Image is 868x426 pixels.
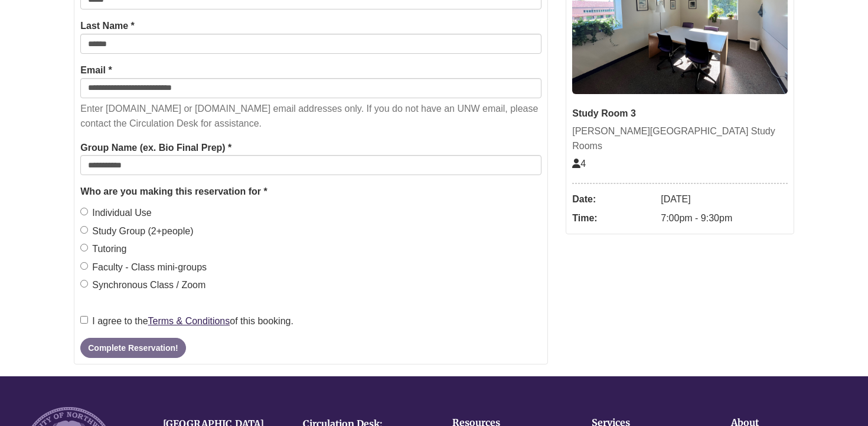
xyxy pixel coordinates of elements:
[572,209,655,228] dt: Time:
[80,63,112,78] label: Email *
[80,18,135,34] label: Last Name *
[80,101,541,131] p: Enter [DOMAIN_NAME] or [DOMAIN_NAME] email addresses only. If you do not have an UNW email, pleas...
[80,316,88,324] input: I agree to theTerms & Conditionsof this booking.
[80,262,88,270] input: Faculty - Class mini-groups
[80,277,205,293] label: Synchronous Class / Zoom
[80,205,152,221] label: Individual Use
[80,338,185,358] button: Complete Reservation!
[80,140,231,156] label: Group Name (ex. Bio Final Prep) *
[661,209,788,228] dd: 7:00pm - 9:30pm
[572,190,655,209] dt: Date:
[80,260,207,275] label: Faculty - Class mini-groups
[148,316,230,326] a: Terms & Conditions
[80,241,126,257] label: Tutoring
[80,226,88,234] input: Study Group (2+people)
[572,124,788,154] div: [PERSON_NAME][GEOGRAPHIC_DATA] Study Rooms
[80,314,293,329] label: I agree to the of this booking.
[80,280,88,288] input: Synchronous Class / Zoom
[572,159,586,169] span: The capacity of this space
[80,244,88,251] input: Tutoring
[80,184,541,199] legend: Who are you making this reservation for *
[80,208,88,215] input: Individual Use
[661,190,788,209] dd: [DATE]
[572,106,788,121] div: Study Room 3
[80,224,193,239] label: Study Group (2+people)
